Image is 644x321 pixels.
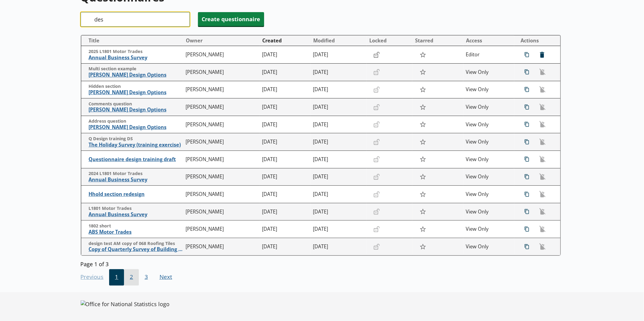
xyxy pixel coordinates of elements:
td: View Only [463,64,514,81]
td: [DATE] [310,220,367,238]
td: [DATE] [310,98,367,116]
button: 3 [139,269,154,286]
td: [PERSON_NAME] [183,64,260,81]
td: [DATE] [260,220,310,238]
td: View Only [463,81,514,98]
div: Page 1 of 3 [81,259,561,267]
button: Star [417,154,430,165]
td: View Only [463,220,514,238]
td: [DATE] [310,116,367,133]
button: Locked [367,36,412,45]
span: [PERSON_NAME] Design Options [89,89,183,96]
span: Hhold section redesign [89,191,183,197]
td: [DATE] [260,133,310,151]
td: [DATE] [260,46,310,64]
td: View Only [463,168,514,186]
button: Star [417,241,430,252]
button: 1 [109,269,124,286]
button: Next [154,269,178,286]
td: [PERSON_NAME] [183,133,260,151]
button: Lock [371,50,383,60]
td: [PERSON_NAME] [183,151,260,168]
td: [DATE] [260,81,310,98]
span: Multi section example [89,66,183,72]
span: Address question [89,118,183,124]
td: [DATE] [310,81,367,98]
td: [DATE] [310,203,367,220]
button: Star [417,223,430,235]
span: Annual Business Survey [89,211,183,218]
td: [DATE] [310,64,367,81]
th: Actions [514,35,560,46]
td: [DATE] [260,203,310,220]
td: [DATE] [260,98,310,116]
button: Access [464,36,514,45]
button: Star [417,171,430,183]
td: Editor [463,46,514,64]
td: [DATE] [260,186,310,203]
td: [DATE] [310,168,367,186]
input: Search questionnaire titles [81,12,190,27]
td: [DATE] [310,151,367,168]
td: [PERSON_NAME] [183,238,260,256]
span: 2025 L1801 Motor Trades [89,49,183,55]
span: Comments question [89,101,183,107]
td: [DATE] [260,151,310,168]
span: Annual Business Survey [89,177,183,183]
td: View Only [463,238,514,256]
td: View Only [463,203,514,220]
button: Title [84,36,183,45]
td: [PERSON_NAME] [183,81,260,98]
button: Star [417,66,430,78]
span: ABS Motor Trades [89,229,183,235]
img: Office for National Statistics logo [81,300,170,308]
button: Star [417,84,430,95]
span: Q Design training DS [89,136,183,142]
span: 2024 L1801 Motor Trades [89,171,183,177]
span: The Holiday Survey (training exercise) [89,142,183,148]
td: [DATE] [310,186,367,203]
td: [PERSON_NAME] [183,220,260,238]
span: [PERSON_NAME] Design Options [89,124,183,131]
button: Star [417,188,430,200]
button: Star [417,49,430,61]
span: Questionnaire design training draft [89,156,183,163]
button: Star [417,101,430,113]
span: Hidden section [89,84,183,89]
button: Star [417,206,430,217]
button: 2 [124,269,139,286]
span: [PERSON_NAME] Design Options [89,72,183,78]
span: [PERSON_NAME] Design Options [89,107,183,113]
span: design test AM copy of 068 Roofing Tiles [89,241,183,247]
td: [PERSON_NAME] [183,203,260,220]
span: Copy of Quarterly Survey of Building Materials - Concrete Roofing Tiles [89,246,183,253]
span: Annual Business Survey [89,55,183,61]
td: View Only [463,133,514,151]
td: View Only [463,151,514,168]
td: View Only [463,186,514,203]
button: Owner [183,36,259,45]
td: [PERSON_NAME] [183,98,260,116]
td: View Only [463,98,514,116]
td: [DATE] [310,46,367,64]
button: Star [417,136,430,148]
button: Created [260,36,310,45]
td: [PERSON_NAME] [183,186,260,203]
span: 1802 short [89,223,183,229]
span: L1801 Motor Trades [89,206,183,211]
td: View Only [463,116,514,133]
td: [DATE] [310,238,367,256]
td: [PERSON_NAME] [183,46,260,64]
td: [PERSON_NAME] [183,168,260,186]
button: Star [417,119,430,130]
td: [DATE] [260,168,310,186]
td: [DATE] [260,64,310,81]
button: Starred [413,36,463,45]
td: [DATE] [310,133,367,151]
button: Create questionnaire [198,12,264,26]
